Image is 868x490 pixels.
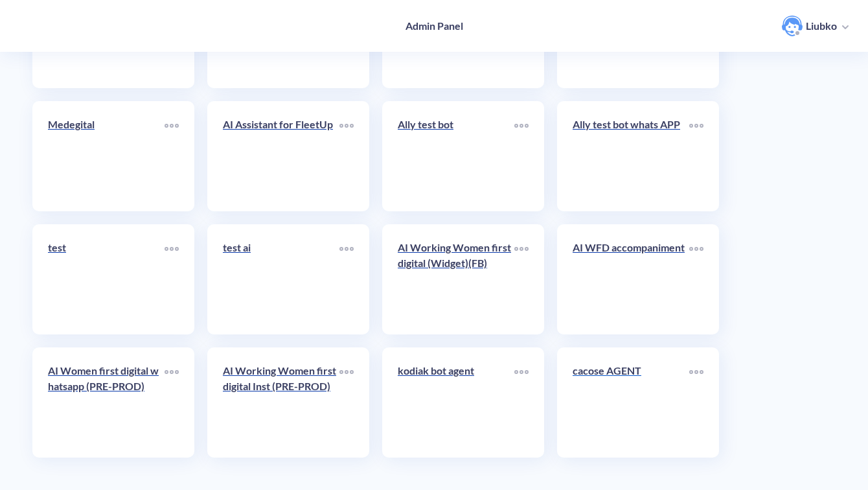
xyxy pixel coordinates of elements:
a: Medegital [48,117,165,196]
a: kodiak bot agent [398,363,514,442]
a: AI Working Women first digital (Widget)(FB) [398,240,514,319]
p: AI Assistant for FleetUp [223,117,339,132]
p: cacose AGENT [573,363,689,379]
img: user photo [782,16,803,36]
a: AI Assistant for FleetUp [223,117,339,196]
p: test ai [223,240,339,255]
p: Liubko [806,19,837,33]
p: AI WFD accompaniment [573,240,689,255]
a: Ally test bot whats APP [573,117,689,196]
p: AI Women first digital whatsapp (PRE-PROD) [48,363,165,394]
p: Medegital [48,117,165,132]
a: AI Working Women first digital Inst (PRE-PROD) [223,363,339,442]
a: cacose AGENT [573,363,689,442]
p: AI Working Women first digital (Widget)(FB) [398,240,514,271]
p: AI Working Women first digital Inst (PRE-PROD) [223,363,339,394]
button: user photoLiubko [775,14,855,38]
p: Ally test bot whats APP [573,117,689,132]
a: AI Women first digital whatsapp (PRE-PROD) [48,363,165,442]
a: test [48,240,165,319]
p: Ally test bot [398,117,514,132]
a: test ai [223,240,339,319]
p: test [48,240,165,255]
a: AI WFD accompaniment [573,240,689,319]
a: Ally test bot [398,117,514,196]
h4: Admin Panel [405,19,463,32]
p: kodiak bot agent [398,363,514,379]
